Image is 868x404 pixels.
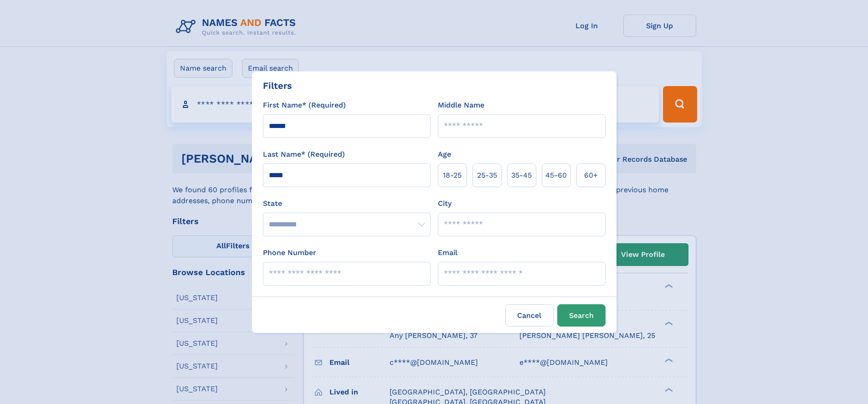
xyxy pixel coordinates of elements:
button: Search [557,304,606,327]
span: 45‑60 [545,170,567,181]
label: Age [438,149,451,160]
label: State [263,198,431,209]
label: City [438,198,452,209]
span: 25‑35 [477,170,497,181]
span: 35‑45 [511,170,532,181]
label: Middle Name [438,100,484,111]
label: Last Name* (Required) [263,149,345,160]
label: Cancel [505,304,554,327]
label: First Name* (Required) [263,100,346,111]
span: 60+ [584,170,598,181]
div: Filters [263,79,292,92]
span: 18‑25 [443,170,462,181]
label: Email [438,247,457,258]
label: Phone Number [263,247,316,258]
